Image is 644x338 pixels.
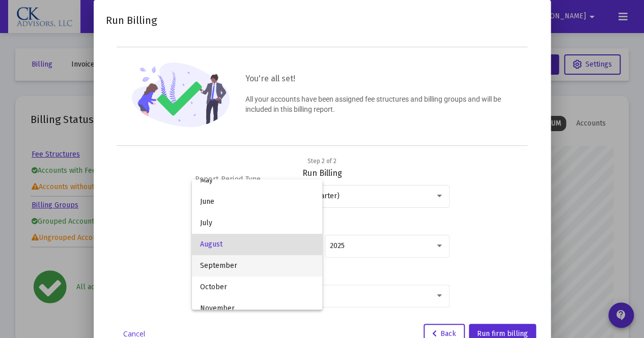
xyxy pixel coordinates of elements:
[200,255,314,276] span: September
[200,276,314,298] span: October
[200,191,314,212] span: June
[200,298,314,319] span: November
[200,170,314,191] span: May
[200,234,314,255] span: August
[200,212,314,234] span: July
